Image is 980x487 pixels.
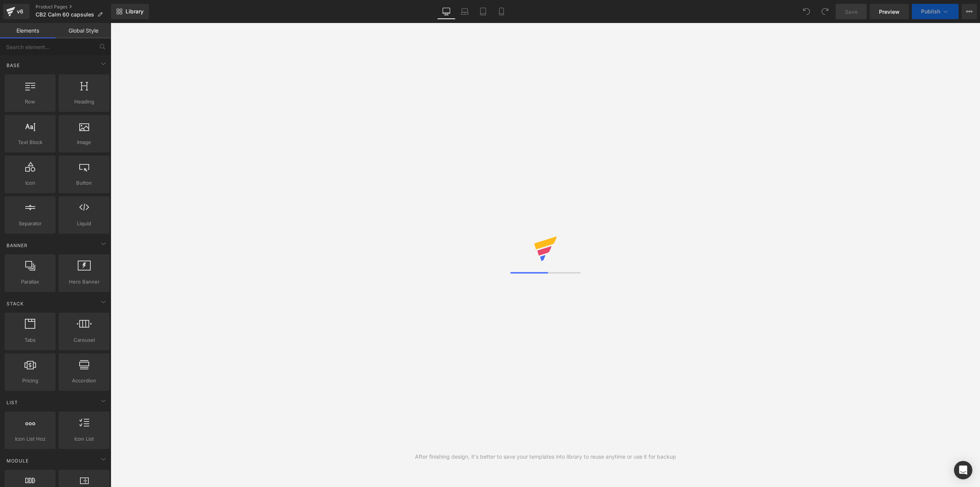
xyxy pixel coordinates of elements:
[6,300,24,307] span: Stack
[954,461,972,479] div: Open Intercom Messenger
[7,435,53,443] span: Icon List Hoz
[7,179,53,187] span: Icon
[61,278,107,286] span: Hero Banner
[912,4,959,19] button: Publish
[7,220,53,228] span: Separator
[7,377,53,385] span: Pricing
[870,4,909,19] a: Preview
[415,453,676,461] div: After finishing design, it's better to save your templates into library to reuse anytime or use i...
[61,435,107,443] span: Icon List
[474,4,492,19] a: Tablet
[879,8,900,16] span: Preview
[7,336,53,344] span: Tabs
[61,336,107,344] span: Carousel
[36,4,111,10] a: Product Pages
[56,23,111,38] a: Global Style
[61,138,107,146] span: Image
[799,4,814,19] button: Undo
[6,399,19,406] span: List
[7,98,53,106] span: Row
[437,4,456,19] a: Desktop
[61,98,107,106] span: Heading
[6,242,28,249] span: Banner
[7,138,53,146] span: Text Block
[3,4,29,19] a: v6
[817,4,833,19] button: Redo
[7,278,53,286] span: Parallax
[126,8,144,15] span: Library
[962,4,977,19] button: More
[456,4,474,19] a: Laptop
[6,62,21,69] span: Base
[111,4,149,19] a: New Library
[61,179,107,187] span: Button
[845,8,857,16] span: Save
[921,8,940,15] span: Publish
[6,457,29,464] span: Module
[61,377,107,385] span: Accordion
[492,4,511,19] a: Mobile
[15,7,25,16] div: v6
[36,11,94,18] span: CB2 Calm 60 capsules
[61,220,107,228] span: Liquid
